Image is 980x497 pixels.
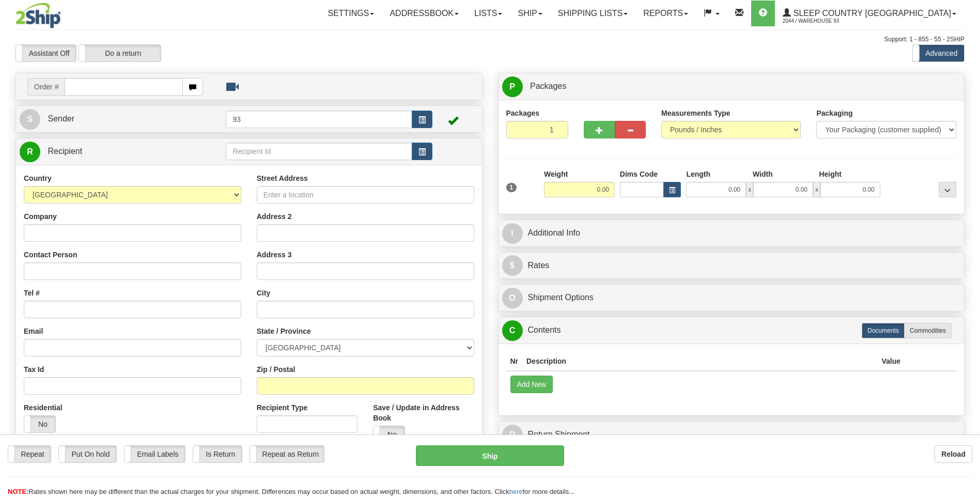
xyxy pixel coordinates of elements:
[506,183,517,192] span: 1
[226,111,412,128] input: Sender Id
[502,223,523,244] span: I
[686,169,710,179] label: Length
[320,1,382,26] a: Settings
[877,352,905,371] th: Value
[550,1,635,26] a: Shipping lists
[775,1,964,26] a: Sleep Country [GEOGRAPHIC_DATA] 2044 / Warehouse 93
[746,182,753,197] span: x
[20,108,226,130] a: S Sender
[502,425,523,445] span: R
[373,402,474,423] label: Save / Update in Address Book
[193,446,242,462] label: Is Return
[506,108,540,118] label: Packages
[250,446,324,462] label: Repeat as Return
[502,424,961,445] a: RReturn Shipment
[15,35,965,44] div: Support: 1 - 855 - 55 - 2SHIP
[819,169,842,179] label: Height
[257,186,474,204] input: Enter a location
[125,446,185,462] label: Email Labels
[502,320,523,341] span: C
[502,320,961,341] a: CContents
[24,250,77,260] label: Contact Person
[661,108,730,118] label: Measurements Type
[20,141,203,162] a: R Recipient
[502,76,961,97] a: P Packages
[382,1,466,26] a: Addressbook
[522,352,877,371] th: Description
[904,323,952,338] label: Commodities
[79,45,161,61] label: Do a return
[783,16,860,26] span: 2044 / Warehouse 93
[24,211,57,222] label: Company
[48,114,74,123] span: Sender
[257,211,292,222] label: Address 2
[257,250,292,260] label: Address 3
[24,288,40,298] label: Tel #
[257,288,270,298] label: City
[226,143,412,160] input: Recipient Id
[48,147,82,156] span: Recipient
[27,78,65,96] span: Order #
[620,169,658,179] label: Dims Code
[502,288,523,308] span: O
[509,488,523,495] a: here
[257,402,308,413] label: Recipient Type
[20,142,40,162] span: R
[257,364,295,375] label: Zip / Postal
[753,169,773,179] label: Width
[510,376,553,393] button: Add New
[544,169,568,179] label: Weight
[502,255,961,276] a: $Rates
[466,1,510,26] a: Lists
[16,45,76,61] label: Assistant Off
[374,426,405,443] label: No
[24,402,63,413] label: Residential
[935,445,972,463] button: Reload
[502,223,961,244] a: IAdditional Info
[24,364,44,375] label: Tax Id
[59,446,116,462] label: Put On hold
[24,173,52,183] label: Country
[8,446,51,462] label: Repeat
[506,352,523,371] th: Nr
[502,255,523,276] span: $
[862,323,905,338] label: Documents
[941,450,966,458] b: Reload
[502,76,523,97] span: P
[816,108,852,118] label: Packaging
[635,1,696,26] a: Reports
[791,9,951,18] span: Sleep Country [GEOGRAPHIC_DATA]
[416,445,564,466] button: Ship
[24,416,55,432] label: No
[20,109,40,130] span: S
[956,196,979,301] iframe: chat widget
[257,173,308,183] label: Street Address
[24,326,43,336] label: Email
[913,45,964,61] label: Advanced
[15,3,61,28] img: logo2044.jpg
[8,488,28,495] span: NOTE:
[257,326,311,336] label: State / Province
[510,1,550,26] a: Ship
[813,182,820,197] span: x
[939,182,956,197] div: ...
[502,287,961,308] a: OShipment Options
[530,82,566,90] span: Packages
